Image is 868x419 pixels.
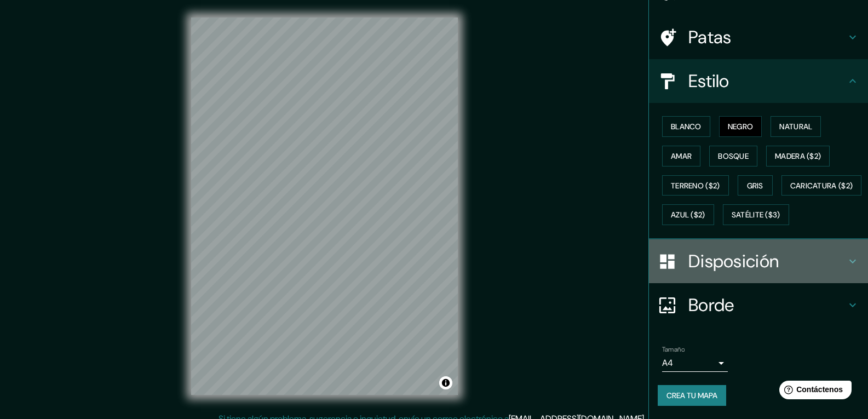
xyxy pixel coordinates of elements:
font: Satélite ($3) [732,210,780,220]
font: Amar [671,151,692,161]
font: Gris [747,181,763,191]
font: Bosque [718,151,749,161]
button: Negro [719,116,762,137]
button: Crea tu mapa [658,385,726,406]
font: Azul ($2) [671,210,705,220]
font: Natural [779,122,812,131]
font: Tamaño [662,345,685,354]
button: Gris [738,175,773,196]
font: A4 [662,357,673,369]
button: Satélite ($3) [723,204,789,225]
font: Blanco [671,122,702,131]
button: Bosque [709,146,757,167]
button: Azul ($2) [662,204,714,225]
button: Activar o desactivar atribución [439,376,452,389]
button: Natural [771,116,821,137]
font: Terreno ($2) [671,181,720,191]
button: Blanco [662,116,710,137]
button: Caricatura ($2) [781,175,862,196]
button: Terreno ($2) [662,175,729,196]
font: Borde [688,294,734,317]
font: Estilo [688,70,729,93]
font: Patas [688,26,732,49]
font: Disposición [688,250,779,273]
div: Estilo [649,59,868,103]
div: Disposición [649,239,868,283]
canvas: Mapa [191,18,458,395]
font: Crea tu mapa [666,391,717,400]
font: Negro [728,122,754,131]
div: Patas [649,15,868,59]
button: Madera ($2) [766,146,830,167]
div: Borde [649,283,868,327]
font: Caricatura ($2) [790,181,853,191]
iframe: Lanzador de widgets de ayuda [771,376,856,407]
font: Madera ($2) [775,151,821,161]
button: Amar [662,146,700,167]
div: A4 [662,354,728,372]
